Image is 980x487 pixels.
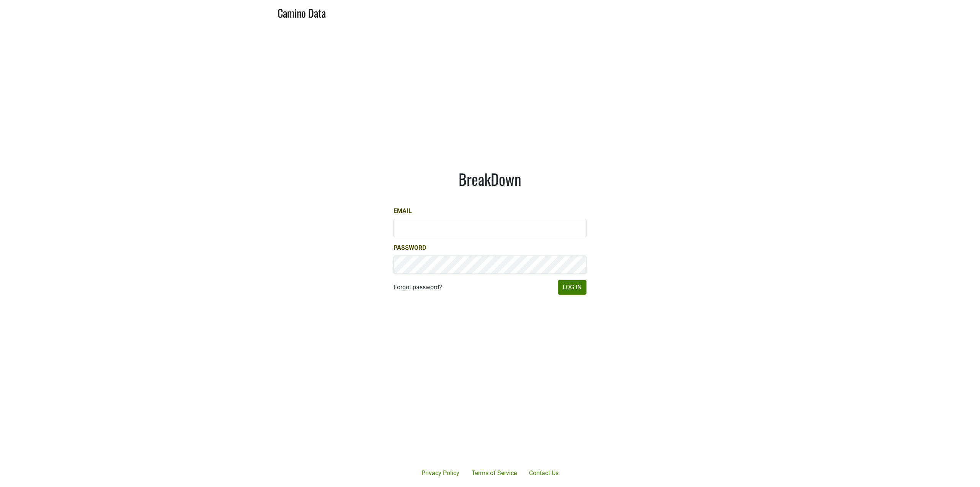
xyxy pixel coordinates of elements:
[394,207,412,216] label: Email
[278,3,326,21] a: Camino Data
[394,283,442,292] a: Forgot password?
[415,466,465,481] a: Privacy Policy
[394,243,426,253] label: Password
[465,466,523,481] a: Terms of Service
[394,170,586,188] h1: BreakDown
[558,280,586,295] button: Log In
[523,466,565,481] a: Contact Us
